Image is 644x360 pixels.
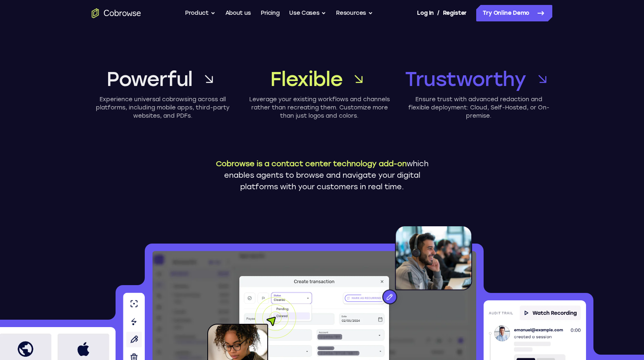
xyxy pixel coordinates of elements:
p: Experience universal cobrowsing across all platforms, including mobile apps, third-party websites... [92,95,234,120]
a: Log In [417,5,433,21]
a: Try Online Demo [476,5,552,21]
a: About us [225,5,251,21]
a: Go to the home page [92,8,141,18]
span: Powerful [107,66,192,92]
button: Use Cases [289,5,326,21]
a: Flexible [248,66,390,92]
a: Pricing [261,5,280,21]
span: Flexible [270,66,342,92]
p: which enables agents to browse and navigate your digital platforms with your customers in real time. [209,158,435,193]
p: Leverage your existing workflows and channels rather than recreating them. Customize more than ju... [248,95,390,120]
button: Resources [336,5,373,21]
a: Register [443,5,467,21]
a: Powerful [92,66,234,92]
p: Ensure trust with advanced redaction and flexible deployment: Cloud, Self-Hosted, or On-premise. [405,95,552,120]
span: Cobrowse is a contact center technology add-on [216,159,407,168]
a: Trustworthy [405,66,552,92]
button: Product [185,5,215,21]
span: / [437,8,440,18]
span: Trustworthy [405,66,526,92]
img: An agent with a headset [345,225,472,313]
